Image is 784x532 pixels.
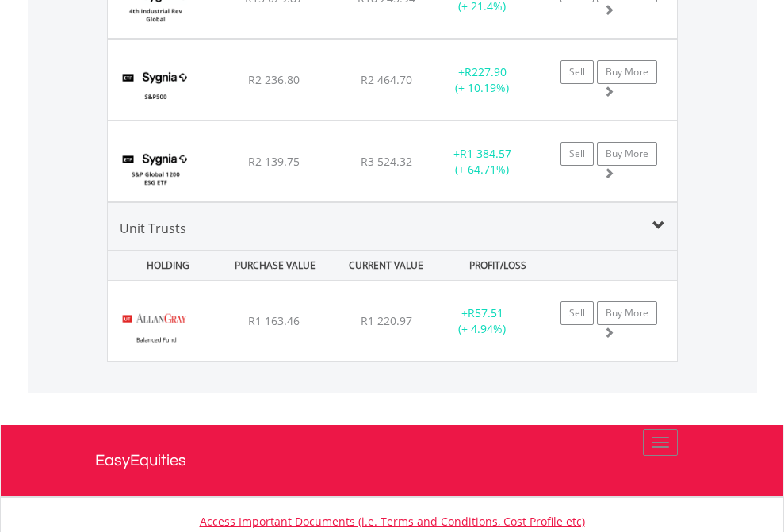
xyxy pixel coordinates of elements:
img: UT.ZA.AGBC.png [116,300,196,357]
a: Sell [560,301,594,325]
div: CURRENT VALUE [332,251,440,280]
a: Sell [560,142,594,166]
span: R2 236.80 [248,72,300,87]
a: Buy More [597,60,657,84]
div: PROFIT/LOSS [444,251,552,280]
span: R1 384.57 [460,146,511,161]
a: Sell [560,60,594,84]
span: R3 524.32 [361,154,412,169]
div: HOLDING [109,251,217,280]
span: Unit Trusts [120,220,186,237]
span: R1 163.46 [248,313,300,328]
span: R2 139.75 [248,154,300,169]
div: + (+ 10.19%) [433,64,532,96]
a: Buy More [597,301,657,325]
a: Buy More [597,142,657,166]
span: R227.90 [465,64,507,79]
img: EQU.ZA.SYG500.png [116,59,196,116]
a: EasyEquities [95,425,690,496]
span: R57.51 [468,305,503,320]
span: R1 220.97 [361,313,412,328]
a: Access Important Documents (i.e. Terms and Conditions, Cost Profile etc) [200,514,585,529]
div: + (+ 64.71%) [433,146,532,178]
div: + (+ 4.94%) [433,305,532,337]
span: R2 464.70 [361,72,412,87]
div: PURCHASE VALUE [221,251,329,280]
img: EQU.ZA.SYGESG.png [116,141,196,197]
